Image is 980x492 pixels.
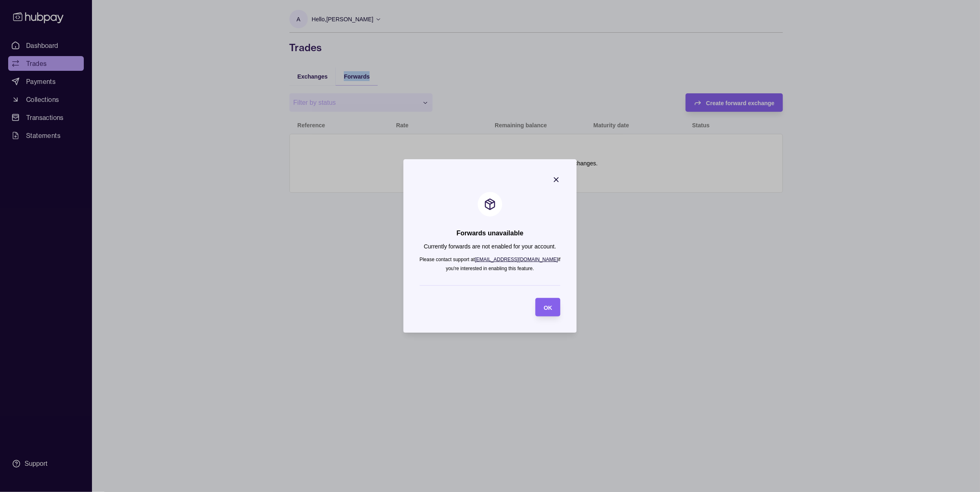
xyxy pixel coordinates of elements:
[457,229,524,238] h2: Forwards unavailable
[419,242,561,251] p: Currently forwards are not enabled for your account.
[419,255,561,273] p: Please contact support at if you're interested in enabling this feature.
[536,298,561,316] button: OK
[544,305,552,311] span: OK
[475,257,558,262] a: [EMAIL_ADDRESS][DOMAIN_NAME]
